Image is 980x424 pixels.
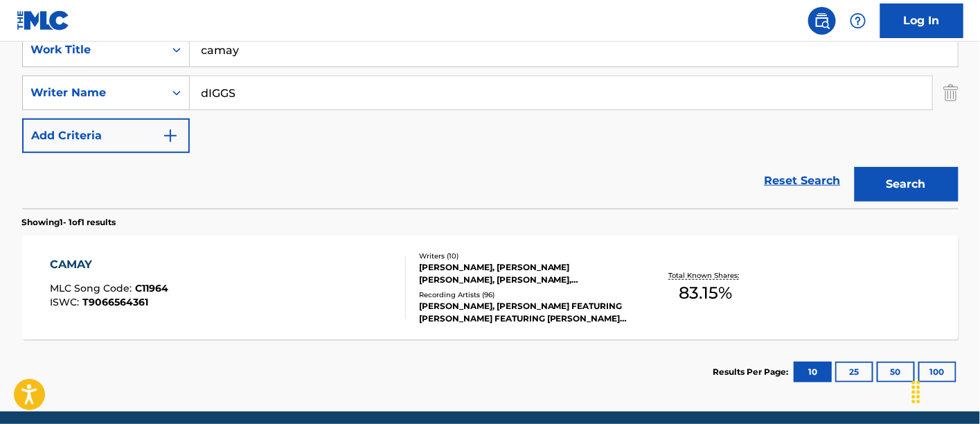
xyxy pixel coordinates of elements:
[877,362,915,382] button: 50
[135,282,168,294] span: C11964
[855,167,959,202] button: Search
[943,76,959,110] img: Delete Criterion
[22,118,190,153] button: Add Criteria
[50,282,135,294] span: MLC Song Code :
[758,166,848,196] a: Reset Search
[50,256,168,273] div: CAMAY
[82,296,148,308] span: T9066564361
[22,216,116,229] p: Showing 1 - 1 of 1 results
[911,357,980,424] iframe: Chat Widget
[162,127,179,144] img: 9d2ae6d4665cec9f34b9.svg
[844,7,872,35] div: Help
[808,7,836,35] a: Public Search
[814,12,830,29] img: search
[50,296,82,308] span: ISWC :
[850,12,866,29] img: help
[669,270,743,281] p: Total Known Shares:
[794,362,832,382] button: 10
[419,300,628,325] div: [PERSON_NAME], [PERSON_NAME] FEATURING [PERSON_NAME] FEATURING [PERSON_NAME], [PERSON_NAME]|[PERS...
[679,281,733,306] span: 83.15 %
[17,10,70,30] img: MLC Logo
[419,251,628,261] div: Writers ( 10 )
[835,362,873,382] button: 25
[22,236,959,339] a: CAMAYMLC Song Code:C11964ISWC:T9066564361Writers (10)[PERSON_NAME], [PERSON_NAME] [PERSON_NAME], ...
[22,33,959,209] form: Search Form
[713,366,792,378] p: Results Per Page:
[905,371,927,413] div: Drag
[880,3,963,38] a: Log In
[31,85,156,101] div: Writer Name
[419,261,628,286] div: [PERSON_NAME], [PERSON_NAME] [PERSON_NAME], [PERSON_NAME], [PERSON_NAME] [PERSON_NAME], [PERSON_N...
[31,42,156,58] div: Work Title
[419,290,628,300] div: Recording Artists ( 96 )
